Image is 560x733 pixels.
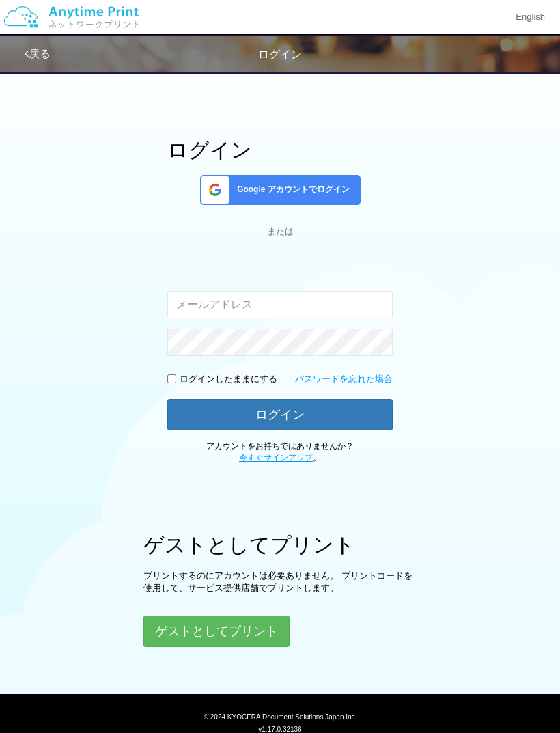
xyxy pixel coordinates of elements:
[167,139,393,161] h1: ログイン
[258,49,302,60] span: ログイン
[180,373,277,386] p: ログインしたままにする
[167,291,393,318] input: メールアドレス
[167,399,393,430] button: ログイン
[232,184,350,195] span: Google アカウントでログイン
[25,48,51,59] a: 戻る
[143,616,290,647] button: ゲストとしてプリント
[167,441,393,464] p: アカウントをお持ちではありませんか？
[143,570,417,595] p: プリントするのにアカウントは必要ありません。 プリントコードを使用して、サービス提供店舗でプリントします。
[295,373,393,386] a: パスワードを忘れた場合
[258,725,301,733] span: v1.17.0.32136
[239,453,321,462] span: 。
[143,534,417,556] h1: ゲストとしてプリント
[204,712,357,721] span: © 2024 KYOCERA Document Solutions Japan Inc.
[239,453,313,462] a: 今すぐサインアップ
[167,225,393,238] div: または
